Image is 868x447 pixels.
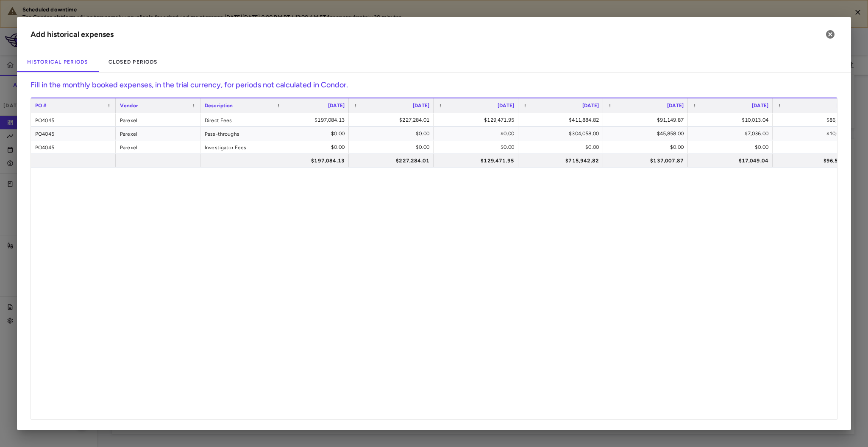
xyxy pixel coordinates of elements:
h6: Fill in the monthly booked expenses, in the trial currency, for periods not calculated in Condor. [31,79,837,98]
span: [DATE] [498,103,514,109]
div: $17,049.04 [696,154,768,168]
div: $10,013.04 [696,113,768,127]
div: $96,563.39 [780,154,853,168]
div: $10,012.00 [780,127,853,140]
div: $0.00 [272,127,345,140]
div: $227,284.01 [356,113,429,127]
div: $0.00 [696,140,768,154]
button: Historical Periods [17,52,98,72]
div: $45,858.00 [611,127,684,140]
div: $129,471.95 [441,154,514,168]
div: $304,058.00 [526,127,599,140]
div: $197,084.13 [272,113,345,127]
div: Add historical expenses [31,29,114,40]
div: $137,007.87 [611,154,684,168]
div: $0.00 [441,140,514,154]
div: Parexel [116,127,200,140]
div: $227,284.01 [356,154,429,168]
div: $91,149.87 [611,113,684,127]
div: $411,884.82 [526,113,599,127]
div: $0.00 [272,140,345,154]
div: $0.00 [441,127,514,140]
div: $0.00 [780,140,853,154]
div: PO4045 [31,113,116,126]
span: [DATE] [837,103,853,109]
div: PO4045 [31,127,116,140]
span: [DATE] [667,103,684,109]
div: PO4045 [31,140,116,154]
div: $715,942.82 [526,154,599,168]
button: Closed Periods [98,52,168,72]
div: $0.00 [356,140,429,154]
span: [DATE] [582,103,599,109]
span: PO # [35,103,47,109]
div: $0.00 [356,127,429,140]
div: $197,084.13 [272,154,345,168]
span: [DATE] [413,103,429,109]
span: [DATE] [328,103,345,109]
span: [DATE] [752,103,768,109]
div: Direct Fees [200,113,285,126]
div: $7,036.00 [696,127,768,140]
div: $0.00 [526,140,599,154]
span: Vendor [120,103,138,109]
div: $0.00 [611,140,684,154]
div: $86,551.39 [780,113,853,127]
span: Description [205,103,233,109]
div: Parexel [116,113,200,126]
div: $129,471.95 [441,113,514,127]
div: Pass-throughs [200,127,285,140]
div: Parexel [116,140,200,154]
div: Investigator Fees [200,140,285,154]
